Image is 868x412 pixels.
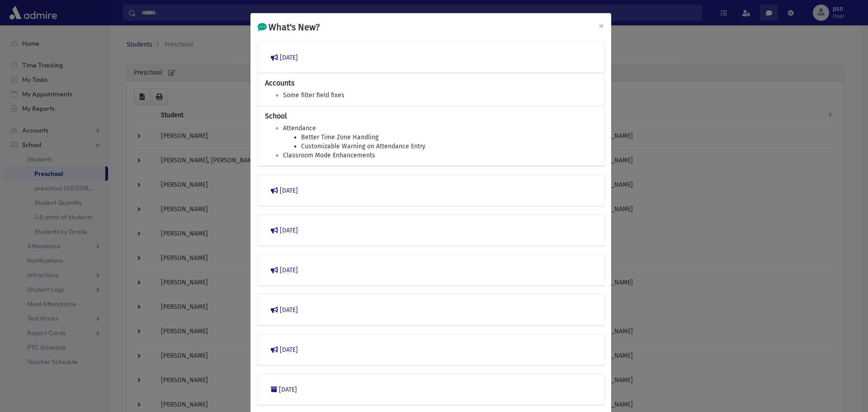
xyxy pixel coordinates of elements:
[591,13,611,38] button: Close
[283,151,597,160] li: Classroom Mode Enhancements
[258,20,320,34] h5: What's New?
[283,124,597,133] li: Attendance
[301,142,597,151] li: Customizable Warning on Attendance Entry
[265,302,597,318] button: [DATE]
[265,182,597,199] button: [DATE]
[599,19,604,32] span: ×
[265,341,597,358] button: [DATE]
[265,49,597,66] button: [DATE]
[265,112,597,120] h6: School
[265,262,597,278] button: [DATE]
[301,133,597,142] li: Better Time Zone Handling
[265,381,597,398] button: [DATE]
[283,91,597,100] li: Some filter field fixes
[265,222,597,238] button: [DATE]
[265,79,597,87] h6: Accounts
